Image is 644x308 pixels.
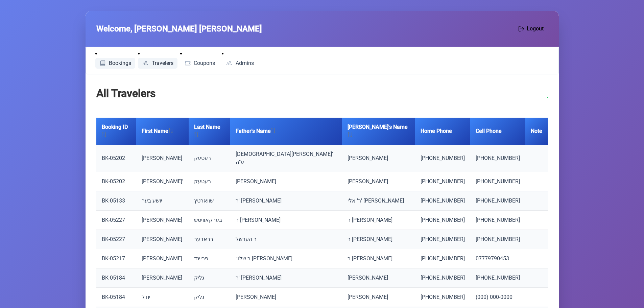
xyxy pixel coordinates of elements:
li: Bookings [95,50,136,69]
a: Coupons [180,58,219,69]
a: BK-05133 [102,197,125,204]
a: Travelers [138,58,177,69]
td: 07779790453 [470,249,525,268]
a: BK-05202 [102,178,125,185]
td: ר הערשל [230,230,342,249]
th: Home Phone [415,118,470,145]
th: Last Name [189,118,230,145]
button: Logout [514,22,548,36]
a: BK-05227 [102,236,125,242]
li: Travelers [138,50,177,69]
td: פריינד [189,249,230,268]
td: ר' [PERSON_NAME] [230,191,342,211]
td: [PHONE_NUMBER] [470,172,525,191]
td: [PHONE_NUMBER] [415,191,470,211]
a: BK-05202 [102,155,125,161]
td: [PERSON_NAME] [230,288,342,307]
th: Father's Name [230,118,342,145]
td: [PERSON_NAME] [342,288,415,307]
td: [PHONE_NUMBER] [470,191,525,211]
li: Coupons [180,50,219,69]
th: [PERSON_NAME]'s Name [342,118,415,145]
span: Admins [236,61,254,66]
td: [PHONE_NUMBER] [415,268,470,288]
td: [PHONE_NUMBER] [470,211,525,230]
td: [PERSON_NAME] [136,230,189,249]
td: בערקאוויטש [189,211,230,230]
a: BK-05217 [102,255,125,262]
span: Welcome, [PERSON_NAME] [PERSON_NAME] [96,23,262,35]
td: [PHONE_NUMBER] [415,145,470,172]
td: גליק [189,288,230,307]
td: [PHONE_NUMBER] [415,288,470,307]
td: [PHONE_NUMBER] [470,230,525,249]
th: First Name [136,118,189,145]
td: (000) 000-0000 [470,288,525,307]
td: [PHONE_NUMBER] [415,211,470,230]
td: בראדער [189,230,230,249]
td: [PERSON_NAME] [136,249,189,268]
td: [PERSON_NAME] [342,172,415,191]
td: [PERSON_NAME] [230,172,342,191]
td: [PHONE_NUMBER] [415,249,470,268]
span: Travelers [152,61,173,66]
h2: All Travelers [96,85,156,101]
td: רעטעק [189,172,230,191]
th: Note [525,118,548,145]
td: [PERSON_NAME] [136,211,189,230]
td: [PERSON_NAME] [136,268,189,288]
td: [PERSON_NAME] [342,268,415,288]
td: [PHONE_NUMBER] [415,172,470,191]
a: Admins [222,58,258,69]
td: [DEMOGRAPHIC_DATA][PERSON_NAME]' ע"ה [230,145,342,172]
a: Bookings [95,58,136,69]
a: BK-05184 [102,275,125,281]
td: רעטעק [189,145,230,172]
td: ר [PERSON_NAME] [230,211,342,230]
td: יושע בער [136,191,189,211]
td: [PERSON_NAME] [136,145,189,172]
td: ר שלו׳ [PERSON_NAME] [230,249,342,268]
td: [PHONE_NUMBER] [470,268,525,288]
a: BK-05184 [102,294,125,300]
td: ר [PERSON_NAME] [342,249,415,268]
span: Coupons [194,61,215,66]
span: Logout [527,25,544,33]
td: ר [PERSON_NAME] [342,230,415,249]
li: Admins [222,50,258,69]
a: BK-05227 [102,217,125,223]
td: יודל [136,288,189,307]
th: Cell Phone [470,118,525,145]
td: [PERSON_NAME]' [136,172,189,191]
td: שווארטץ [189,191,230,211]
span: Bookings [109,61,131,66]
td: ר' [PERSON_NAME] [230,268,342,288]
th: Booking ID [96,118,137,145]
td: [PHONE_NUMBER] [415,230,470,249]
td: ר' אלי' [PERSON_NAME] [342,191,415,211]
td: ר [PERSON_NAME] [342,211,415,230]
td: [PHONE_NUMBER] [470,145,525,172]
td: [PERSON_NAME] [342,145,415,172]
td: גליק [189,268,230,288]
